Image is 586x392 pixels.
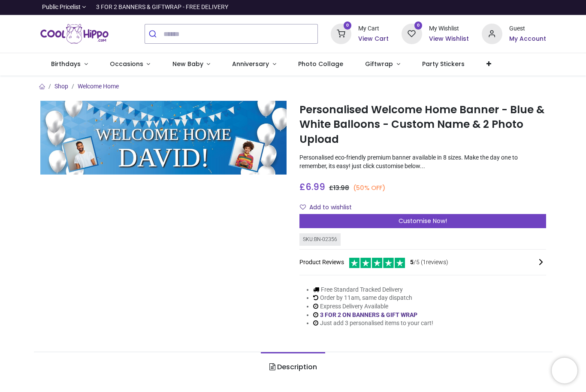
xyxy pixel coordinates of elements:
[365,60,393,68] span: Giftwrap
[298,60,343,68] span: Photo Collage
[313,319,433,328] li: Just add 3 personalised items to your cart!
[300,204,306,210] i: Add to wishlist
[232,60,269,68] span: Anniversary
[54,83,68,90] a: Shop
[509,24,546,33] div: Guest
[172,60,203,68] span: New Baby
[110,60,143,68] span: Occasions
[96,3,228,12] div: 3 FOR 2 BANNERS & GIFTWRAP - FREE DELIVERY
[353,184,386,193] small: (50% OFF)
[313,302,433,311] li: Express Delivery Available
[331,30,351,37] a: 0
[78,83,119,90] a: Welcome Home
[399,217,447,225] span: Customise Now!
[42,3,81,12] span: Public Pricelist
[402,30,422,37] a: 0
[422,60,465,68] span: Party Stickers
[299,256,546,268] div: Product Reviews
[358,24,389,33] div: My Cart
[299,181,325,193] span: £
[313,294,433,302] li: Order by 11am, same day dispatch
[261,352,325,382] a: Description
[414,21,423,30] sup: 0
[99,53,161,75] a: Occasions
[299,233,341,246] div: SKU: BN-02356
[40,3,86,12] a: Public Pricelist
[358,35,389,43] a: View Cart
[429,24,469,33] div: My Wishlist
[221,53,287,75] a: Anniversary
[161,53,221,75] a: New Baby
[299,200,359,215] button: Add to wishlistAdd to wishlist
[40,53,99,75] a: Birthdays
[299,103,546,147] h1: Personalised Welcome Home Banner - Blue & White Balloons - Custom Name & 2 Photo Upload
[329,184,349,192] span: £
[299,154,546,170] p: Personalised eco-friendly premium banner available in 8 sizes. Make the day one to remember, its ...
[410,258,448,267] span: /5 ( 1 reviews)
[40,22,109,46] a: Logo of Cool Hippo
[333,184,349,192] span: 13.98
[354,53,411,75] a: Giftwrap
[145,24,163,43] button: Submit
[313,286,433,294] li: Free Standard Tracked Delivery
[366,3,546,12] iframe: Customer reviews powered by Trustpilot
[509,35,546,43] a: My Account
[344,21,352,30] sup: 0
[40,22,109,46] img: Cool Hippo
[305,181,325,193] span: 6.99
[429,35,469,43] a: View Wishlist
[40,101,287,175] img: Personalised Welcome Home Banner - Blue & White Balloons - Custom Name & 2 Photo Upload
[410,259,414,265] span: 5
[51,60,81,68] span: Birthdays
[320,311,417,318] a: 3 FOR 2 ON BANNERS & GIFT WRAP
[552,358,577,383] iframe: Brevo live chat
